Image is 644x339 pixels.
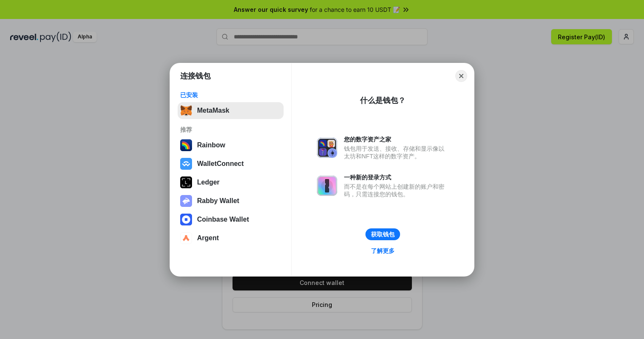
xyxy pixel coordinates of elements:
img: svg+xml,%3Csvg%20width%3D%2228%22%20height%3D%2228%22%20viewBox%3D%220%200%2028%2028%22%20fill%3D... [180,214,192,225]
div: 什么是钱包？ [360,95,406,106]
div: 了解更多 [371,247,395,255]
div: WalletConnect [197,160,244,168]
img: svg+xml,%3Csvg%20xmlns%3D%22http%3A%2F%2Fwww.w3.org%2F2000%2Fsvg%22%20width%3D%2228%22%20height%3... [180,176,192,188]
div: 获取钱包 [371,231,395,238]
img: svg+xml,%3Csvg%20width%3D%2228%22%20height%3D%2228%22%20viewBox%3D%220%200%2028%2028%22%20fill%3D... [180,158,192,170]
img: svg+xml,%3Csvg%20xmlns%3D%22http%3A%2F%2Fwww.w3.org%2F2000%2Fsvg%22%20fill%3D%22none%22%20viewBox... [180,195,192,207]
div: Argent [197,234,219,242]
div: Rabby Wallet [197,197,239,205]
div: 已安装 [180,91,281,99]
img: svg+xml,%3Csvg%20fill%3D%22none%22%20height%3D%2233%22%20viewBox%3D%220%200%2035%2033%22%20width%... [180,105,192,117]
img: svg+xml,%3Csvg%20xmlns%3D%22http%3A%2F%2Fwww.w3.org%2F2000%2Fsvg%22%20fill%3D%22none%22%20viewBox... [317,138,337,158]
h1: 连接钱包 [180,71,211,81]
div: MetaMask [197,107,229,114]
img: svg+xml,%3Csvg%20xmlns%3D%22http%3A%2F%2Fwww.w3.org%2F2000%2Fsvg%22%20fill%3D%22none%22%20viewBox... [317,176,337,196]
button: Coinbase Wallet [178,211,284,228]
div: 而不是在每个网站上创建新的账户和密码，只需连接您的钱包。 [344,183,449,198]
button: 获取钱包 [365,228,400,240]
img: svg+xml,%3Csvg%20width%3D%2228%22%20height%3D%2228%22%20viewBox%3D%220%200%2028%2028%22%20fill%3D... [180,232,192,244]
button: Rabby Wallet [178,193,284,209]
div: 您的数字资产之家 [344,136,449,143]
div: 一种新的登录方式 [344,174,449,181]
button: WalletConnect [178,155,284,172]
button: MetaMask [178,102,284,119]
button: Argent [178,230,284,247]
div: Coinbase Wallet [197,216,249,223]
img: svg+xml,%3Csvg%20width%3D%22120%22%20height%3D%22120%22%20viewBox%3D%220%200%20120%20120%22%20fil... [180,139,192,151]
a: 了解更多 [366,245,400,256]
div: 推荐 [180,126,281,133]
div: Ledger [197,179,219,186]
button: Close [455,70,467,82]
div: 钱包用于发送、接收、存储和显示像以太坊和NFT这样的数字资产。 [344,145,449,160]
button: Rainbow [178,137,284,154]
button: Ledger [178,174,284,191]
div: Rainbow [197,141,225,149]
